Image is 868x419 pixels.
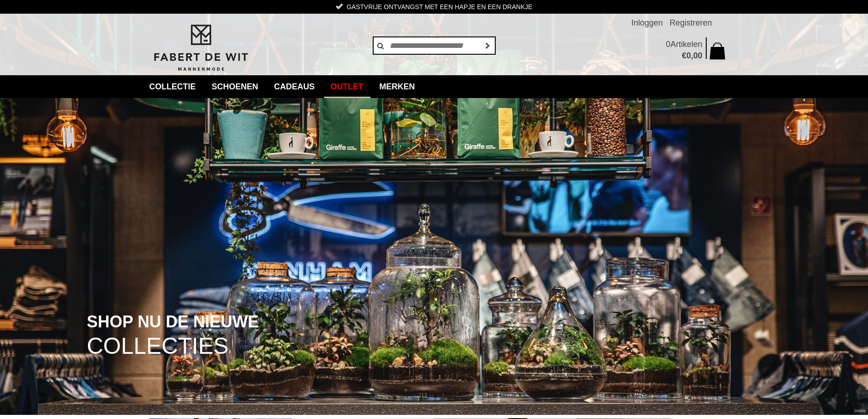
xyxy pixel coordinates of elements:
span: COLLECTIES [87,335,229,358]
span: Artikelen [670,40,702,49]
img: Fabert de Wit [149,23,252,72]
a: Cadeaus [267,75,322,98]
span: 0 [686,51,691,60]
a: Divide [854,405,866,417]
a: Schoenen [205,75,265,98]
a: Inloggen [631,14,663,32]
span: 00 [693,51,702,60]
a: Registreren [669,14,712,32]
span: , [691,51,693,60]
span: € [682,51,686,60]
span: 0 [666,40,670,49]
a: collectie [143,75,203,98]
a: Merken [373,75,422,98]
a: Outlet [324,75,370,98]
span: SHOP NU DE NIEUWE [87,313,259,331]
